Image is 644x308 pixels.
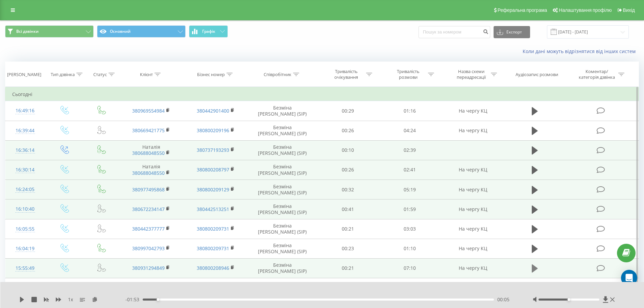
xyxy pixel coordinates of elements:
span: - 01:53 [125,296,143,303]
span: 1 x [68,296,73,303]
td: На чергу КЦ [440,219,505,239]
td: Безміна [PERSON_NAME] (SIP) [248,160,317,180]
td: Безміна [PERSON_NAME] (SIP) [248,180,317,199]
td: На чергу КЦ [440,160,505,180]
td: Безміна [PERSON_NAME] (SIP) [248,219,317,239]
td: 01:16 [379,101,441,121]
a: 380800208797 [197,166,229,173]
div: 16:49:16 [12,104,38,117]
div: [PERSON_NAME] [7,72,41,77]
div: Клієнт [140,72,153,77]
td: На чергу КЦ [440,180,505,199]
td: На чергу КЦ [440,258,505,278]
a: 380800209731 [197,245,229,252]
a: 380442901400 [197,108,229,114]
td: 00:10 [317,140,379,160]
a: 380800209731 [197,226,229,232]
div: 16:39:44 [12,124,38,137]
td: Безміна [PERSON_NAME] (SIP) [248,239,317,258]
a: 380977495868 [132,186,165,193]
td: Безміна [PERSON_NAME] (SIP) [248,140,317,160]
div: Бізнес номер [197,72,225,77]
div: 16:30:14 [12,163,38,176]
div: 16:04:19 [12,242,38,255]
button: Експорт [494,26,530,38]
a: 380672234147 [132,206,165,212]
td: 03:03 [379,219,441,239]
td: На чергу КЦ [440,101,505,121]
a: 380688048550 [132,150,165,156]
td: На чергу КЦ [440,121,505,140]
div: Тривалість очікування [328,69,364,80]
td: Безміна [PERSON_NAME] (SIP) [248,101,317,121]
td: 00:21 [317,258,379,278]
div: Назва схеми переадресації [453,69,489,80]
td: 01:59 [379,199,441,219]
div: Тривалість розмови [390,69,426,80]
td: 00:32 [317,180,379,199]
div: Тип дзвінка [51,72,75,77]
div: Статус [93,72,107,77]
td: 00:26 [317,160,379,180]
span: Налаштування профілю [559,7,612,13]
td: На чергу КЦ [440,199,505,219]
div: 15:54:05 [12,281,38,294]
td: Безміна [PERSON_NAME] (SIP) [248,199,317,219]
td: 00:23 [317,239,379,258]
td: Сьогодні [5,88,639,101]
div: Open Intercom Messenger [621,270,637,286]
a: 380442513251 [197,206,229,212]
a: 380688048550 [132,170,165,176]
td: 02:39 [379,140,441,160]
td: 00:26 [317,121,379,140]
div: 15:55:49 [12,262,38,275]
td: 05:19 [379,180,441,199]
div: 16:36:14 [12,144,38,157]
td: 01:10 [379,239,441,258]
a: 380737193293 [197,147,229,153]
div: Accessibility label [157,298,159,301]
span: Всі дзвінки [16,29,39,34]
td: Безміна [PERSON_NAME] (SIP) [248,258,317,278]
div: 16:05:55 [12,222,38,236]
a: 380969554984 [132,108,165,114]
a: 380997042793 [132,245,165,252]
td: Безміна [PERSON_NAME] (SIP) [248,278,317,298]
div: 16:24:05 [12,183,38,196]
div: Аудіозапис розмови [516,72,558,77]
td: 02:41 [379,160,441,180]
button: Графік [189,25,228,38]
td: 00:21 [317,219,379,239]
td: Наталія [119,160,183,180]
a: Коли дані можуть відрізнятися вiд інших систем [523,48,639,54]
span: Вихід [623,7,635,13]
td: 00:41 [317,199,379,219]
div: Співробітник [264,72,291,77]
div: Коментар/категорія дзвінка [577,69,617,80]
td: 04:24 [379,121,441,140]
span: Графік [202,29,215,34]
td: 00:15 [317,278,379,298]
div: 16:10:40 [12,203,38,216]
button: Основний [97,25,186,38]
td: Безміна [PERSON_NAME] (SIP) [248,121,317,140]
span: Реферальна програма [498,7,547,13]
a: 380931294849 [132,265,165,271]
button: Всі дзвінки [5,25,94,38]
a: 380800209129 [197,186,229,193]
div: Accessibility label [568,298,570,301]
td: 07:10 [379,258,441,278]
span: 00:05 [497,296,509,303]
td: 00:29 [317,101,379,121]
a: 380800209196 [197,127,229,134]
td: На чергу КЦ [440,239,505,258]
a: 380800208946 [197,265,229,271]
a: 380442377777 [132,226,165,232]
a: 380669421775 [132,127,165,134]
td: Наталія [119,140,183,160]
input: Пошук за номером [419,26,490,38]
td: 00:27 [379,278,441,298]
